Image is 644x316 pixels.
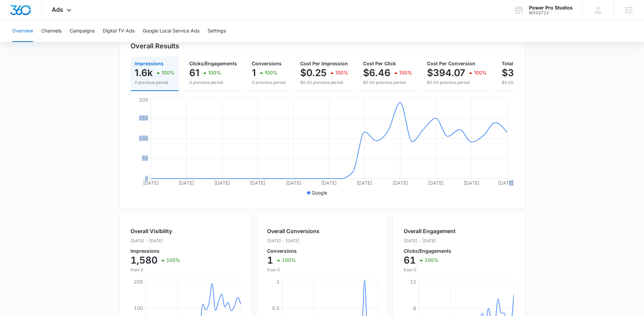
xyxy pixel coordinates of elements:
[425,258,438,263] p: 100%
[214,180,230,186] tspan: [DATE]
[145,176,148,181] tspan: 0
[143,20,199,42] button: Google Local Service Ads
[252,67,256,78] p: 1
[463,180,479,186] tspan: [DATE]
[267,249,319,253] p: Conversions
[250,180,265,186] tspan: [DATE]
[162,70,174,75] p: 100%
[178,180,194,186] tspan: [DATE]
[404,255,416,266] p: 61
[282,258,296,263] p: 100%
[135,67,153,78] p: 1.6k
[502,67,540,78] p: $394.07
[134,305,143,311] tspan: 100
[139,135,148,141] tspan: 100
[529,5,573,10] div: account name
[427,67,465,78] p: $394.07
[166,258,180,263] p: 100%
[267,255,273,266] p: 1
[130,255,158,266] p: 1,580
[410,279,416,285] tspan: 12
[189,67,199,78] p: 61
[502,80,562,86] p: $0.00 previous period
[41,20,62,42] button: Channels
[130,227,180,235] h2: Overall Visibility
[189,61,237,66] span: Clicks/Engagements
[498,180,513,186] tspan: [DATE]
[392,180,408,186] tspan: [DATE]
[363,61,396,66] span: Cost Per Click
[135,80,174,86] p: 0 previous period
[130,249,180,253] p: Impressions
[285,180,301,186] tspan: [DATE]
[189,80,237,86] p: 0 previous period
[265,70,278,75] p: 100%
[252,61,282,66] span: Conversions
[252,80,285,86] p: 0 previous period
[335,70,348,75] p: 100%
[272,305,280,311] tspan: 0.5
[300,61,348,66] span: Cost Per Impression
[142,155,148,161] tspan: 50
[134,279,143,285] tspan: 200
[413,305,416,311] tspan: 6
[529,10,573,15] div: account id
[208,20,226,42] button: Settings
[312,189,327,196] p: Google
[300,67,327,78] p: $0.25
[300,80,348,86] p: $0.00 previous period
[474,70,487,75] p: 100%
[404,267,456,273] p: from 0
[404,238,456,244] p: [DATE] - [DATE]
[363,80,412,86] p: $0.00 previous period
[208,70,221,75] p: 100%
[277,279,280,285] tspan: 1
[130,238,180,244] p: [DATE] - [DATE]
[427,61,475,66] span: Cost Per Conversion
[363,67,390,78] p: $6.46
[12,20,33,42] button: Overview
[70,20,95,42] button: Campaigns
[139,115,148,121] tspan: 150
[399,70,412,75] p: 100%
[404,249,456,253] p: Clicks/Engagements
[404,227,456,235] h2: Overall Engagement
[267,267,319,273] p: from 0
[428,180,444,186] tspan: [DATE]
[502,61,529,66] span: Total Spend
[130,267,180,273] p: from 0
[143,180,159,186] tspan: [DATE]
[103,20,135,42] button: Digital TV Ads
[52,6,63,13] span: Ads
[427,80,487,86] p: $0.00 previous period
[267,238,319,244] p: [DATE] - [DATE]
[267,227,319,235] h2: Overall Conversions
[130,41,179,51] h3: Overall Results
[135,61,164,66] span: Impressions
[321,180,337,186] tspan: [DATE]
[139,97,148,103] tspan: 200
[357,180,372,186] tspan: [DATE]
